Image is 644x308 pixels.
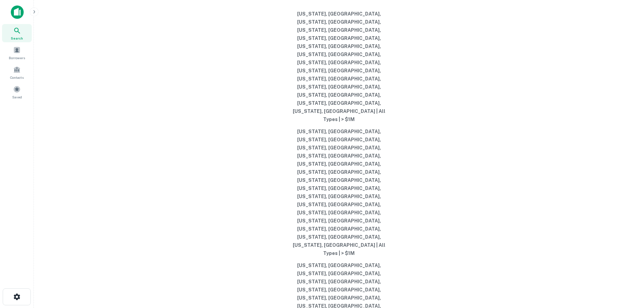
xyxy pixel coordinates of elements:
[288,125,390,259] button: [US_STATE], [GEOGRAPHIC_DATA], [US_STATE], [GEOGRAPHIC_DATA], [US_STATE], [GEOGRAPHIC_DATA], [US_...
[11,35,23,41] span: Search
[9,55,25,61] span: Borrowers
[2,63,32,81] a: Contacts
[11,5,24,19] img: capitalize-icon.png
[12,94,22,100] span: Saved
[2,83,32,101] a: Saved
[2,44,32,62] a: Borrowers
[2,24,32,42] a: Search
[10,75,24,80] span: Contacts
